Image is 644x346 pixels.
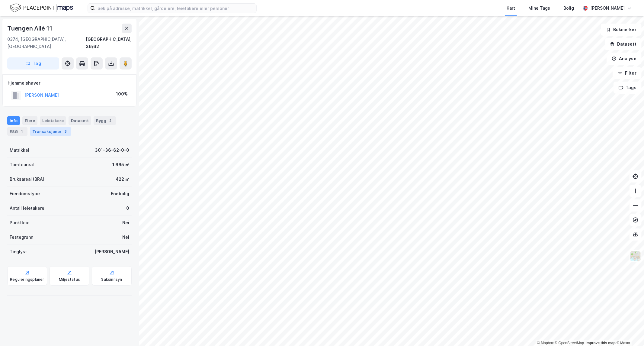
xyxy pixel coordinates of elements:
div: Enebolig [111,190,129,197]
div: Hjemmelshaver [8,79,131,87]
div: Kontrollprogram for chat [614,317,644,346]
div: Tinglyst [10,248,27,255]
div: Datasett [69,116,91,125]
div: Kart [507,5,515,12]
div: 3 [63,128,69,134]
div: 2 [107,118,114,124]
div: Bygg [94,116,116,125]
input: Søk på adresse, matrikkel, gårdeiere, leietakere eller personer [95,4,256,13]
div: Miljøstatus [59,277,80,282]
div: Bruksareal (BRA) [10,176,44,183]
div: [PERSON_NAME] [590,5,625,12]
div: ESG [7,127,27,136]
div: Tomteareal [10,161,34,168]
a: Improve this map [586,341,616,345]
div: 0374, [GEOGRAPHIC_DATA], [GEOGRAPHIC_DATA] [7,36,86,50]
button: Filter [613,67,642,79]
div: Transaksjoner [30,127,71,136]
div: Nei [122,234,129,241]
div: [PERSON_NAME] [95,248,129,255]
div: 100% [116,90,128,98]
div: 1 665 ㎡ [112,161,129,168]
div: Info [7,116,20,125]
div: Festegrunn [10,234,33,241]
div: Saksinnsyn [101,277,122,282]
div: Bolig [563,5,574,12]
div: Tuengen Allé 11 [7,24,53,33]
div: 1 [19,128,25,134]
button: Tags [614,82,642,94]
div: Reguleringsplaner [10,277,44,282]
div: Eiere [22,116,37,125]
a: OpenStreetMap [555,341,584,345]
div: 0 [126,205,129,212]
div: Nei [122,219,129,226]
div: [GEOGRAPHIC_DATA], 36/62 [86,36,132,50]
img: logo.f888ab2527a4732fd821a326f86c7f29.svg [10,3,73,13]
div: 301-36-62-0-0 [95,147,129,154]
iframe: Chat Widget [614,317,644,346]
button: Tag [7,57,59,70]
div: Antall leietakere [10,205,44,212]
div: Leietakere [40,116,66,125]
div: Matrikkel [10,147,29,154]
div: Mine Tags [528,5,550,12]
a: Mapbox [537,341,554,345]
button: Bokmerker [601,24,642,36]
button: Analyse [607,53,642,65]
div: Punktleie [10,219,30,226]
div: Eiendomstype [10,190,40,197]
div: 422 ㎡ [116,176,129,183]
button: Datasett [605,38,642,50]
img: Z [630,251,641,262]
